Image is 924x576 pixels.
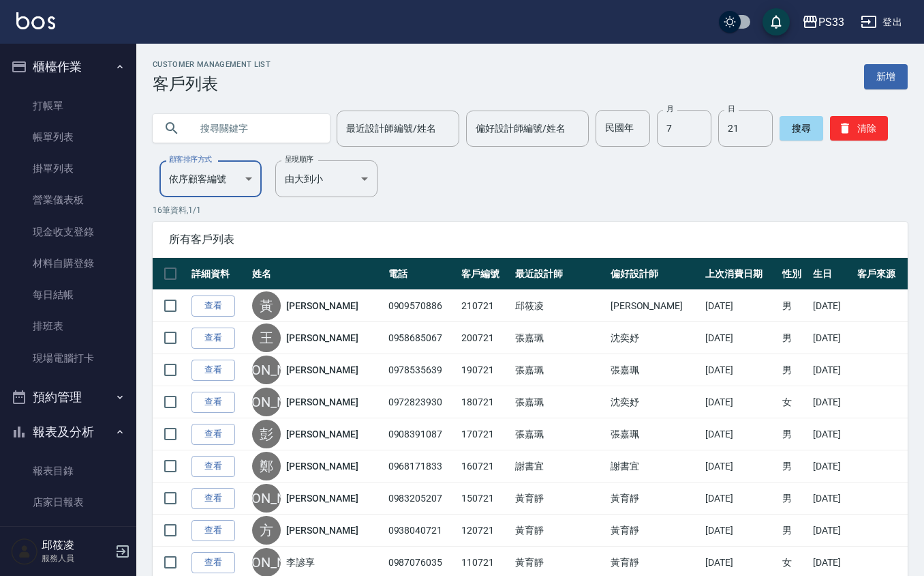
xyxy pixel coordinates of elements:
[779,258,810,290] th: 性別
[797,8,850,36] button: PS33
[855,10,908,35] button: 登出
[607,322,703,354] td: 沈奕妤
[779,322,810,354] td: 男
[286,491,358,505] a: [PERSON_NAME]
[512,354,607,386] td: 張嘉珮
[252,323,281,352] div: 王
[252,388,281,416] div: [PERSON_NAME]
[607,483,703,515] td: 黃育靜
[512,322,607,354] td: 張嘉珮
[385,258,458,290] th: 電話
[16,12,55,29] img: Logo
[763,8,790,35] button: save
[252,452,281,480] div: 鄭
[191,328,235,349] a: 查看
[5,414,131,450] button: 報表及分析
[779,483,810,515] td: 男
[702,515,779,547] td: [DATE]
[5,311,131,342] a: 排班表
[286,363,358,377] a: [PERSON_NAME]
[666,104,673,114] label: 月
[458,322,512,354] td: 200721
[191,360,235,381] a: 查看
[458,515,512,547] td: 120721
[286,556,315,569] a: 李諺享
[11,538,38,565] img: Person
[252,291,281,320] div: 黃
[854,258,908,290] th: 客戶來源
[385,418,458,450] td: 0908391087
[5,279,131,311] a: 每日結帳
[286,459,358,473] a: [PERSON_NAME]
[188,258,249,290] th: 詳細資料
[702,418,779,450] td: [DATE]
[286,427,358,441] a: [PERSON_NAME]
[191,552,235,573] a: 查看
[810,354,853,386] td: [DATE]
[285,154,313,164] label: 呈現順序
[385,354,458,386] td: 0978535639
[191,296,235,317] a: 查看
[830,116,888,141] button: 清除
[702,386,779,418] td: [DATE]
[810,386,853,418] td: [DATE]
[458,483,512,515] td: 150721
[458,418,512,450] td: 170721
[607,450,703,483] td: 謝書宜
[702,290,779,322] td: [DATE]
[512,258,607,290] th: 最近設計師
[702,258,779,290] th: 上次消費日期
[607,386,703,418] td: 沈奕妤
[385,386,458,418] td: 0972823930
[810,483,853,515] td: [DATE]
[702,322,779,354] td: [DATE]
[169,233,891,246] span: 所有客戶列表
[191,456,235,477] a: 查看
[458,354,512,386] td: 190721
[458,258,512,290] th: 客戶編號
[779,386,810,418] td: 女
[42,552,111,564] p: 服務人員
[779,515,810,547] td: 男
[249,258,385,290] th: 姓名
[385,450,458,483] td: 0968171833
[779,418,810,450] td: 男
[780,116,823,141] button: 搜尋
[169,154,212,164] label: 顧客排序方式
[286,395,358,409] a: [PERSON_NAME]
[607,290,703,322] td: [PERSON_NAME]
[5,518,131,549] a: 互助日報表
[5,49,131,85] button: 櫃檯作業
[5,90,131,121] a: 打帳單
[512,450,607,483] td: 謝書宜
[702,483,779,515] td: [DATE]
[153,204,908,216] p: 16 筆資料, 1 / 1
[191,424,235,445] a: 查看
[779,450,810,483] td: 男
[458,450,512,483] td: 160721
[512,515,607,547] td: 黃育靜
[5,379,131,415] button: 預約管理
[458,290,512,322] td: 210721
[252,484,281,513] div: [PERSON_NAME]
[385,322,458,354] td: 0958685067
[810,450,853,483] td: [DATE]
[818,14,844,31] div: PS33
[810,515,853,547] td: [DATE]
[5,248,131,279] a: 材料自購登錄
[810,258,853,290] th: 生日
[458,386,512,418] td: 180721
[5,153,131,184] a: 掛單列表
[191,488,235,509] a: 查看
[5,216,131,248] a: 現金收支登錄
[286,299,358,313] a: [PERSON_NAME]
[153,74,271,93] h3: 客戶列表
[5,343,131,374] a: 現場電腦打卡
[191,392,235,413] a: 查看
[385,290,458,322] td: 0909570886
[512,418,607,450] td: 張嘉珮
[252,516,281,545] div: 方
[779,290,810,322] td: 男
[385,515,458,547] td: 0938040721
[42,538,111,552] h5: 邱筱凌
